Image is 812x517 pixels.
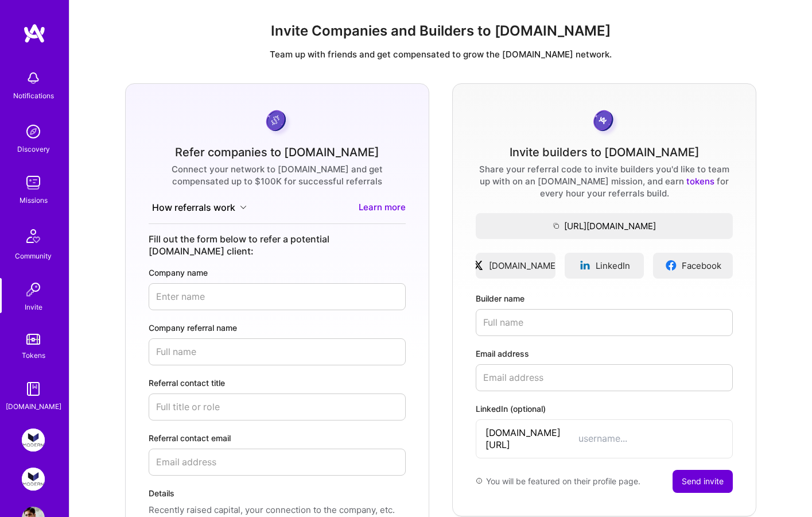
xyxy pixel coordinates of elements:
[476,213,733,239] button: [URL][DOMAIN_NAME]
[673,470,733,493] button: Send invite
[149,163,406,187] div: Connect your network to [DOMAIN_NAME] and get compensated up to $100K for successful referrals
[23,23,46,44] img: logo
[686,176,714,187] a: tokens
[22,278,45,301] img: Invite
[476,292,733,304] label: Builder name
[13,90,54,102] div: Notifications
[79,23,803,40] h1: Invite Companies and Builders to [DOMAIN_NAME]
[589,107,620,137] img: grayCoin
[22,67,45,90] img: bell
[149,201,250,214] button: How referrals work
[6,400,61,412] div: [DOMAIN_NAME]
[149,432,406,444] label: Referral contact email
[26,334,40,345] img: tokens
[149,449,406,476] input: Email address
[476,220,733,232] span: [URL][DOMAIN_NAME]
[20,194,48,206] div: Missions
[476,364,733,391] input: Email address
[19,468,48,491] a: Modern Exec: Project Magic
[476,470,640,493] div: You will be featured on their profile page.
[22,349,45,361] div: Tokens
[485,427,578,451] span: [DOMAIN_NAME][URL]
[22,377,45,400] img: guide book
[476,403,733,415] label: LinkedIn (optional)
[565,253,644,279] a: LinkedIn
[149,267,406,279] label: Company name
[19,429,48,452] a: Modern Exec: Team for Platform & AI Development
[22,120,45,143] img: discovery
[20,222,47,250] img: Community
[665,260,677,271] img: facebookLogo
[15,250,52,262] div: Community
[22,429,45,452] img: Modern Exec: Team for Platform & AI Development
[476,348,733,360] label: Email address
[149,283,406,310] input: Enter name
[682,260,721,272] span: Facebook
[510,146,700,159] div: Invite builders to [DOMAIN_NAME]
[149,487,406,499] label: Details
[476,309,733,336] input: Full name
[149,393,406,420] input: Full title or role
[476,163,733,199] div: Share your referral code to invite builders you'd like to team up with on an [DOMAIN_NAME] missio...
[359,201,406,214] a: Learn more
[579,260,591,271] img: linkedinLogo
[653,253,733,279] a: Facebook
[22,468,45,491] img: Modern Exec: Project Magic
[489,260,558,272] span: [DOMAIN_NAME]
[149,233,406,257] div: Fill out the form below to refer a potential [DOMAIN_NAME] client:
[149,338,406,365] input: Full name
[17,143,50,155] div: Discovery
[149,504,406,516] p: Recently raised capital, your connection to the company, etc.
[22,171,45,194] img: teamwork
[149,377,406,389] label: Referral contact title
[476,253,555,279] a: [DOMAIN_NAME]
[262,107,292,137] img: purpleCoin
[472,260,484,271] img: xLogo
[596,260,630,272] span: LinkedIn
[175,146,379,159] div: Refer companies to [DOMAIN_NAME]
[149,322,406,334] label: Company referral name
[25,301,42,313] div: Invite
[79,48,803,60] p: Team up with friends and get compensated to grow the [DOMAIN_NAME] network.
[578,433,723,445] input: username...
